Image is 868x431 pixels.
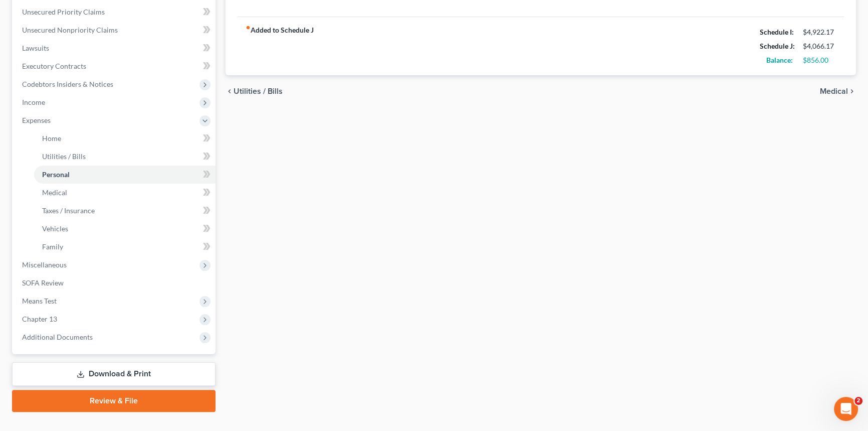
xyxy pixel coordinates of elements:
strong: Balance: [766,56,793,64]
a: Download & Print [12,362,215,386]
i: chevron_left [226,87,234,95]
span: Vehicles [42,224,68,233]
div: $4,066.17 [803,41,836,51]
span: Income [22,98,45,106]
span: Chapter 13 [22,315,57,323]
button: chevron_left Utilities / Bills [226,87,283,95]
span: SOFA Review [22,278,64,287]
a: Medical [34,184,215,202]
span: Medical [820,87,848,95]
i: fiber_manual_record [246,25,251,30]
a: SOFA Review [14,274,215,292]
a: Family [34,238,215,256]
a: Review & File [12,390,215,412]
a: Unsecured Priority Claims [14,3,215,21]
a: Lawsuits [14,39,215,57]
a: Executory Contracts [14,57,215,75]
a: Vehicles [34,220,215,238]
span: Personal [42,170,70,179]
button: Medical chevron_right [820,87,856,95]
strong: Schedule J: [760,42,795,50]
span: Codebtors Insiders & Notices [22,80,113,88]
span: Miscellaneous [22,260,67,269]
span: Utilities / Bills [234,87,283,95]
span: Lawsuits [22,44,49,52]
iframe: Intercom live chat [834,397,858,421]
span: Means Test [22,297,57,305]
strong: Schedule I: [760,28,794,36]
div: $856.00 [803,55,836,65]
span: Executory Contracts [22,62,86,70]
span: Family [42,242,63,251]
a: Taxes / Insurance [34,202,215,220]
span: Home [42,134,61,142]
span: 2 [854,397,862,405]
a: Home [34,129,215,148]
span: Expenses [22,116,51,124]
span: Medical [42,188,67,197]
span: Additional Documents [22,333,93,341]
span: Unsecured Nonpriority Claims [22,26,118,34]
span: Unsecured Priority Claims [22,8,105,16]
a: Personal [34,166,215,184]
span: Utilities / Bills [42,152,86,161]
div: $4,922.17 [803,27,836,37]
i: chevron_right [848,87,856,95]
span: Taxes / Insurance [42,206,95,215]
a: Utilities / Bills [34,148,215,166]
strong: Added to Schedule J [246,25,314,67]
a: Unsecured Nonpriority Claims [14,21,215,39]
